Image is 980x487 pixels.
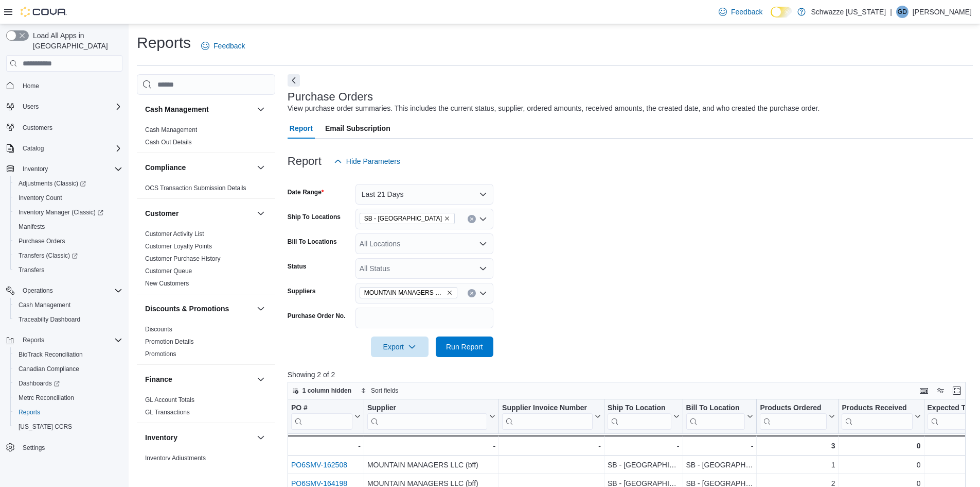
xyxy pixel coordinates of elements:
span: Load All Apps in [GEOGRAPHIC_DATA] [29,30,122,51]
button: Customer [145,208,253,219]
button: Traceabilty Dashboard [10,312,127,327]
button: Cash Management [255,103,267,115]
a: GL Transactions [145,409,190,416]
a: Dashboards [14,377,64,390]
button: Hide Parameters [330,151,404,172]
p: Showing 2 of 2 [288,370,973,380]
a: Cash Out Details [145,139,192,146]
div: 3 [760,440,835,452]
div: Supplier Invoice Number [502,404,593,413]
button: Open list of options [479,215,487,223]
button: Enter fullscreen [951,384,963,397]
span: Customer Loyalty Points [145,242,212,250]
button: Clear input [468,289,476,297]
span: Inventory Manager (Classic) [19,208,103,216]
div: SB - [GEOGRAPHIC_DATA] [686,459,753,471]
span: Adjustments (Classic) [19,179,86,188]
button: Reports [2,333,127,347]
button: Ship To Location [608,404,680,430]
h3: Finance [145,374,172,384]
a: Customer Loyalty Points [145,243,212,250]
span: Customer Activity List [145,230,204,238]
label: Suppliers [288,287,316,295]
button: Remove MOUNTAIN MANAGERS LLC (bff) from selection in this group [447,290,453,296]
a: [US_STATE] CCRS [14,421,76,433]
span: Sort fields [371,387,398,395]
span: Reports [23,336,44,344]
button: Export [371,337,429,357]
label: Ship To Locations [288,213,341,221]
div: - [608,440,680,452]
span: Metrc Reconciliation [19,394,74,402]
span: Transfers [19,266,44,274]
a: Inventory Count [14,192,66,204]
button: Products Ordered [760,404,835,430]
span: BioTrack Reconciliation [19,350,83,359]
button: Finance [255,373,267,385]
span: Email Subscription [325,118,390,139]
span: MOUNTAIN MANAGERS LLC (bff) [364,288,444,298]
a: Manifests [14,221,49,233]
span: Home [19,79,122,92]
div: - [502,440,601,452]
a: Customer Queue [145,267,192,275]
span: Catalog [19,142,122,155]
a: Inventory Adjustments [145,455,206,462]
span: OCS Transaction Submission Details [145,184,246,192]
a: Metrc Reconciliation [14,392,78,404]
div: PO # URL [291,404,352,430]
a: Purchase Orders [14,235,69,247]
a: Customers [19,122,57,134]
a: Customer Purchase History [145,255,221,262]
div: Finance [137,394,275,423]
a: Home [19,80,43,92]
button: Reports [19,334,48,346]
button: Inventory Count [10,191,127,205]
h3: Purchase Orders [288,91,373,103]
p: [PERSON_NAME] [913,6,972,18]
button: Keyboard shortcuts [918,384,930,397]
button: Users [19,100,43,113]
button: Purchase Orders [10,234,127,248]
h3: Compliance [145,162,186,173]
div: Supplier [367,404,487,430]
span: Dashboards [19,379,60,388]
button: [US_STATE] CCRS [10,419,127,434]
span: Inventory Manager (Classic) [14,206,122,219]
div: Ship To Location [608,404,671,430]
span: Manifests [19,223,45,231]
button: Compliance [145,162,253,173]
span: Hide Parameters [346,156,400,166]
button: Bill To Location [686,404,753,430]
span: Export [377,337,422,357]
div: Products Received [842,404,912,430]
button: Last 21 Days [355,184,493,205]
span: Run Report [446,342,483,352]
span: Users [19,100,122,113]
span: GL Transactions [145,408,190,416]
span: 1 column hidden [302,387,351,395]
label: Date Range [288,188,324,196]
div: Compliance [137,182,275,198]
div: PO # [291,404,352,413]
span: [US_STATE] CCRS [19,423,72,431]
a: PO6SMV-162508 [291,461,347,469]
button: Inventory [19,163,52,175]
div: Bill To Location [686,404,745,413]
a: Transfers (Classic) [10,248,127,263]
span: Metrc Reconciliation [14,392,122,404]
span: Inventory Count [14,192,122,204]
button: Catalog [2,141,127,156]
button: Discounts & Promotions [255,303,267,315]
span: SB - Brighton [360,213,455,224]
span: Reports [19,334,122,346]
button: Users [2,99,127,114]
button: Transfers [10,263,127,277]
img: Cova [21,7,67,17]
button: Operations [19,284,57,297]
a: Feedback [715,2,767,22]
span: Settings [19,441,122,454]
p: Schwazze [US_STATE] [811,6,886,18]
